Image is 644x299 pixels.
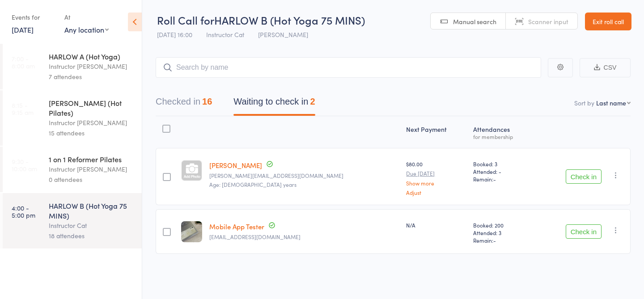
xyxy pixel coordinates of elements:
div: At [64,10,109,25]
button: Check in [566,169,602,184]
a: 7:00 -8:00 amHARLOW A (Hot Yoga)Instructor [PERSON_NAME]7 attendees [3,44,142,89]
a: 9:30 -10:00 am1 on 1 Reformer PilatesInstructor [PERSON_NAME]0 attendees [3,147,142,192]
div: Instructor [PERSON_NAME] [49,118,134,128]
img: image1730711661.png [181,221,202,242]
div: Atten­dances [470,120,535,144]
small: tahlia+test@clubworx.com [209,234,399,240]
div: N/A [406,221,466,229]
div: Any location [64,25,109,34]
span: Attended: - [473,168,531,175]
button: Check in [566,224,602,239]
span: Booked: 200 [473,221,531,229]
input: Search by name [156,57,541,78]
div: HARLOW B (Hot Yoga 75 MINS) [49,201,134,220]
a: Mobile App Tester [209,222,264,231]
span: - [493,236,496,244]
span: Age: [DEMOGRAPHIC_DATA] years [209,181,297,188]
small: Susanne@liquidgoldconsultants.com.au [209,173,399,179]
div: Instructor [PERSON_NAME] [49,61,134,72]
div: Last name [596,98,626,107]
div: Next Payment [402,120,469,144]
a: [PERSON_NAME] [209,160,262,170]
span: - [493,175,496,183]
span: Attended: 3 [473,229,531,236]
div: Events for [12,10,55,25]
a: Adjust [406,190,466,195]
span: Remain: [473,236,531,244]
button: CSV [580,58,631,77]
span: [PERSON_NAME] [258,30,308,39]
div: $80.00 [406,160,466,195]
time: 4:00 - 5:00 pm [12,204,35,219]
button: Checked in16 [156,92,212,116]
span: HARLOW B (Hot Yoga 75 MINS) [214,13,365,27]
div: 15 attendees [49,128,134,138]
div: 16 [202,97,212,106]
div: 0 attendees [49,174,134,185]
span: Manual search [453,17,496,26]
time: 8:15 - 9:15 am [12,101,34,116]
div: Instructor Cat [49,220,134,231]
a: 4:00 -5:00 pmHARLOW B (Hot Yoga 75 MINS)Instructor Cat18 attendees [3,193,142,248]
a: Show more [406,180,466,186]
time: 7:00 - 8:00 am [12,55,35,69]
div: 2 [310,97,315,106]
span: Booked: 3 [473,160,531,168]
div: 1 on 1 Reformer Pilates [49,154,134,164]
span: Roll Call for [157,13,214,27]
span: Remain: [473,175,531,183]
span: Instructor Cat [206,30,244,39]
a: [DATE] [12,25,34,34]
div: Instructor [PERSON_NAME] [49,164,134,174]
span: [DATE] 16:00 [157,30,192,39]
a: Exit roll call [585,13,631,30]
button: Waiting to check in2 [233,92,315,116]
div: 7 attendees [49,72,134,82]
label: Sort by [574,98,594,107]
span: Scanner input [528,17,568,26]
div: for membership [473,134,531,139]
time: 9:30 - 10:00 am [12,158,37,172]
div: [PERSON_NAME] (Hot Pilates) [49,98,134,118]
div: 18 attendees [49,231,134,241]
a: 8:15 -9:15 am[PERSON_NAME] (Hot Pilates)Instructor [PERSON_NAME]15 attendees [3,90,142,146]
small: Due [DATE] [406,170,466,177]
div: HARLOW A (Hot Yoga) [49,51,134,61]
